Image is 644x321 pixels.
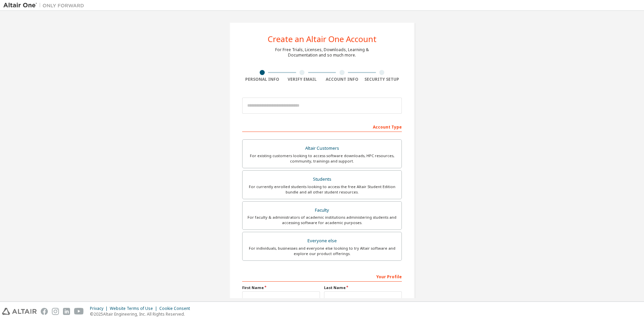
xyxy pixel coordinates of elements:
div: Account Info [322,77,362,82]
div: Cookie Consent [159,306,194,311]
div: For faculty & administrators of academic institutions administering students and accessing softwa... [247,215,397,225]
div: Everyone else [247,236,397,246]
div: Verify Email [282,77,322,82]
p: © 2025 Altair Engineering, Inc. All Rights Reserved. [90,311,194,317]
div: Account Type [242,121,402,132]
div: Privacy [90,306,110,311]
div: For existing customers looking to access software downloads, HPC resources, community, trainings ... [247,153,397,164]
div: Altair Customers [247,144,397,153]
div: Security Setup [362,77,402,82]
img: instagram.svg [52,308,59,315]
div: Website Terms of Use [110,306,159,311]
label: Last Name [324,285,402,290]
img: youtube.svg [74,308,84,315]
div: For individuals, businesses and everyone else looking to try Altair software and explore our prod... [247,246,397,256]
label: First Name [242,285,320,290]
div: Personal Info [242,77,282,82]
div: Your Profile [242,271,402,282]
div: For Free Trials, Licenses, Downloads, Learning & Documentation and so much more. [275,47,369,58]
div: Create an Altair One Account [268,35,377,43]
div: For currently enrolled students looking to access the free Altair Student Edition bundle and all ... [247,184,397,195]
div: Faculty [247,206,397,215]
img: altair_logo.svg [2,308,37,315]
img: facebook.svg [41,308,48,315]
div: Students [247,175,397,184]
img: linkedin.svg [63,308,70,315]
img: Altair One [3,2,88,9]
